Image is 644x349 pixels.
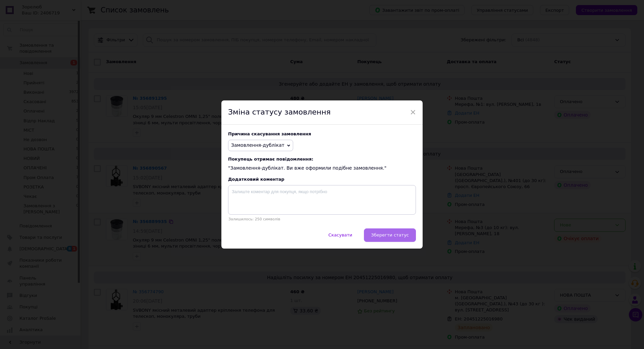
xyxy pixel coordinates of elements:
div: "Замовлення-дублікат. Ви вже оформили подібне замовлення." [228,157,416,172]
span: Покупець отримає повідомлення: [228,157,416,162]
button: Зберегти статус [364,228,416,242]
div: Додатковий коментар [228,177,416,182]
span: Замовлення-дублікат [231,142,284,148]
span: Скасувати [328,232,352,237]
span: Зберегти статус [371,232,409,237]
span: × [410,106,416,118]
div: Причина скасування замовлення [228,131,416,136]
button: Скасувати [321,228,359,242]
div: Зміна статусу замовлення [221,100,423,125]
p: Залишилось: 250 символів [228,217,416,221]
